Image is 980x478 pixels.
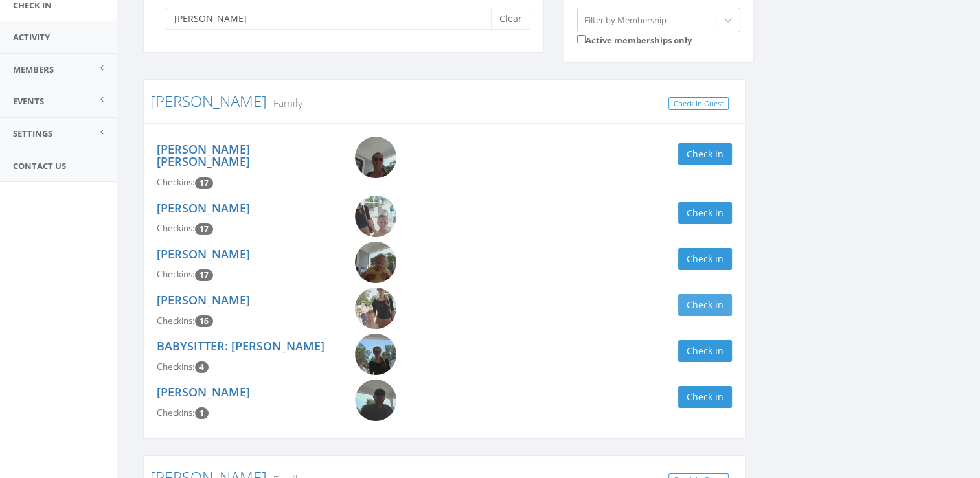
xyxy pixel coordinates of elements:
[157,268,195,280] span: Checkins:
[355,288,396,329] img: Colin_Cole.png
[267,96,302,110] small: Family
[668,97,729,111] a: Check In Guest
[13,63,54,75] span: Members
[195,223,213,235] span: Checkin count
[157,384,250,400] a: [PERSON_NAME]
[157,315,195,326] span: Checkins:
[150,90,267,111] a: [PERSON_NAME]
[355,196,396,237] img: Harper_Cole.png
[355,137,396,178] img: Lee_Ann_Cole.png
[157,361,195,372] span: Checkins:
[577,35,586,43] input: Active memberships only
[195,315,213,327] span: Checkin count
[157,407,195,418] span: Checkins:
[678,202,732,224] button: Check in
[678,143,732,165] button: Check in
[678,248,732,270] button: Check in
[13,95,44,107] span: Events
[584,14,667,26] div: Filter by Membership
[13,128,52,139] span: Settings
[157,246,250,262] a: [PERSON_NAME]
[157,176,195,188] span: Checkins:
[678,294,732,316] button: Check in
[157,200,250,216] a: [PERSON_NAME]
[355,380,396,421] img: Gerald_Cole.png
[157,292,250,308] a: [PERSON_NAME]
[678,340,732,362] button: Check in
[577,32,692,47] label: Active memberships only
[678,386,732,408] button: Check in
[355,242,396,283] img: Riley_Cole.png
[157,338,325,354] a: BABYSITTER: [PERSON_NAME]
[166,8,501,30] input: Search a name to check in
[13,160,66,172] span: Contact Us
[195,177,213,189] span: Checkin count
[195,407,209,419] span: Checkin count
[491,8,530,30] button: Clear
[195,361,209,373] span: Checkin count
[157,222,195,234] span: Checkins:
[355,334,396,375] img: BABYSITTER_Joy_Cole.png
[157,141,250,170] a: [PERSON_NAME] [PERSON_NAME]
[195,269,213,281] span: Checkin count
